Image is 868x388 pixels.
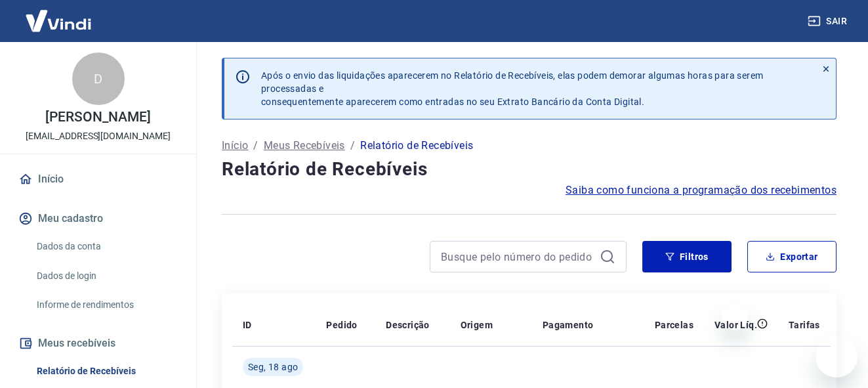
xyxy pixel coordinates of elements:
a: Dados de login [31,263,180,290]
span: Seg, 18 ago [248,360,298,374]
button: Filtros [642,241,732,272]
p: / [350,138,355,154]
p: Origem [461,318,493,332]
input: Busque pelo número do pedido [441,247,594,267]
button: Meu cadastro [16,204,180,233]
iframe: Botão para abrir a janela de mensagens [816,335,858,377]
button: Exportar [747,241,837,272]
p: Valor Líq. [714,318,757,332]
p: Parcelas [655,318,693,332]
a: Dados da conta [31,233,180,260]
p: Após o envio das liquidações aparecerem no Relatório de Recebíveis, elas podem demorar algumas ho... [261,69,806,108]
p: Pedido [326,318,357,332]
button: Sair [805,9,852,33]
p: Relatório de Recebíveis [360,138,473,154]
p: [EMAIL_ADDRESS][DOMAIN_NAME] [26,129,171,143]
div: D [72,53,125,105]
a: Início [16,165,180,194]
a: Saiba como funciona a programação dos recebimentos [566,183,837,198]
button: Meus recebíveis [16,329,180,358]
h4: Relatório de Recebíveis [222,156,837,183]
p: ID [243,318,252,332]
a: Relatório de Recebíveis [31,358,180,385]
a: Meus Recebíveis [264,138,345,154]
p: / [253,138,258,154]
p: Descrição [386,318,430,332]
iframe: Fechar mensagem [722,304,748,330]
p: [PERSON_NAME] [45,110,150,124]
a: Informe de rendimentos [31,291,180,318]
a: Início [222,138,248,154]
img: Vindi [16,1,101,41]
p: Pagamento [543,318,594,332]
